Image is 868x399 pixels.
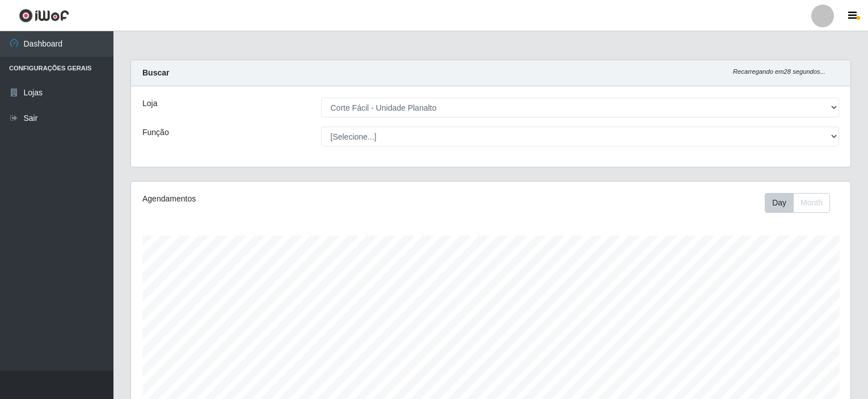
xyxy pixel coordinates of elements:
label: Loja [142,98,157,110]
label: Função [142,127,169,138]
button: Day [765,193,794,213]
div: Agendamentos [142,193,423,205]
button: Month [793,193,830,213]
div: Toolbar with button groups [765,193,839,213]
div: First group [765,193,830,213]
strong: Buscar [142,68,169,77]
img: CoreUI Logo [19,9,69,23]
i: Recarregando em 28 segundos... [733,68,825,75]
